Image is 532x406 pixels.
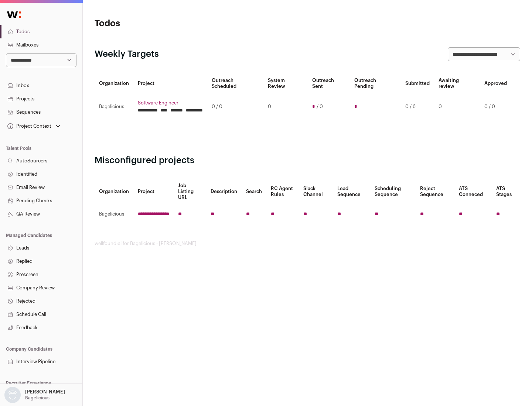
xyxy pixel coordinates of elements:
td: Bagelicious [95,94,133,120]
button: Open dropdown [3,387,66,403]
span: / 0 [317,104,323,110]
a: Software Engineer [138,100,203,106]
h2: Weekly Targets [95,48,159,60]
th: Scheduling Sequence [370,178,416,205]
th: Organization [95,73,133,94]
th: Search [242,178,266,205]
th: Lead Sequence [333,178,370,205]
th: System Review [263,73,307,94]
th: Job Listing URL [174,178,206,205]
h2: Misconfigured projects [95,155,520,166]
th: Outreach Scheduled [207,73,263,94]
td: 0 [434,94,480,120]
th: Reject Sequence [416,178,455,205]
div: Project Context [6,123,51,129]
td: 0 / 0 [207,94,263,120]
th: Submitted [401,73,434,94]
p: Bagelicious [25,395,50,401]
th: Outreach Pending [350,73,400,94]
th: Description [206,178,242,205]
th: Project [133,73,207,94]
img: Wellfound [3,7,25,22]
th: Organization [95,178,133,205]
img: nopic.png [4,387,21,403]
th: Awaiting review [434,73,480,94]
th: Project [133,178,174,205]
td: 0 [263,94,307,120]
button: Open dropdown [6,121,62,131]
h1: Todos [95,18,236,30]
th: ATS Stages [492,178,520,205]
td: 0 / 0 [480,94,511,120]
footer: wellfound:ai for Bagelicious - [PERSON_NAME] [95,241,520,247]
th: ATS Conneced [454,178,491,205]
p: [PERSON_NAME] [25,389,65,395]
th: Slack Channel [299,178,333,205]
th: Approved [480,73,511,94]
td: 0 / 6 [401,94,434,120]
td: Bagelicious [95,205,133,223]
th: Outreach Sent [308,73,350,94]
th: RC Agent Rules [266,178,299,205]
